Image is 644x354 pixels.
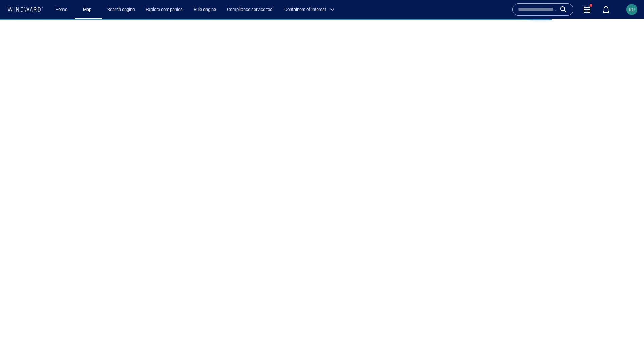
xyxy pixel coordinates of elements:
[625,3,639,16] button: RU
[191,4,219,16] a: Rule engine
[53,4,70,16] a: Home
[105,4,138,16] a: Search engine
[629,7,635,12] span: RU
[602,5,610,14] div: Notification center
[615,323,639,349] iframe: Chat
[284,6,334,14] span: Containers of interest
[80,4,96,16] a: Map
[224,4,276,16] a: Compliance service tool
[282,4,340,16] button: Containers of interest
[143,4,185,16] a: Explore companies
[77,4,99,16] button: Map
[50,4,72,16] button: Home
